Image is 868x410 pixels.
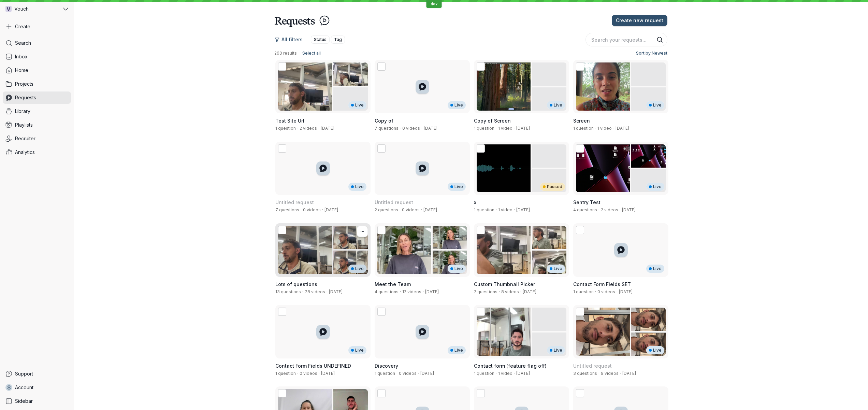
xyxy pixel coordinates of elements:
[615,289,619,295] span: ·
[512,207,516,213] span: ·
[303,207,321,212] span: 0 videos
[15,40,31,46] span: Search
[275,363,351,369] span: Contact Form Fields UNDEFINED
[15,23,30,30] span: Create
[395,371,399,376] span: ·
[375,126,399,131] span: 7 questions
[275,207,299,212] span: 7 questions
[573,281,631,287] span: Contact Form Fields SET
[375,199,413,205] span: Untitled request
[299,207,303,213] span: ·
[474,371,494,376] span: 1 question
[321,126,334,131] span: Created by Pro Teale
[321,207,324,213] span: ·
[325,289,329,295] span: ·
[618,207,622,213] span: ·
[275,126,296,131] span: 1 question
[402,207,420,212] span: 0 videos
[516,126,530,131] span: Created by Stephane
[616,17,663,24] span: Create new request
[573,207,597,212] span: 4 questions
[274,14,315,27] h1: Requests
[15,135,35,142] span: Recruiter
[573,199,601,205] span: Sentry Test
[375,118,393,124] span: Copy of
[601,207,618,212] span: 2 videos
[321,371,335,376] span: Created by Nathan Weinstock
[622,371,636,376] span: Created by Daniel Shein
[15,81,33,87] span: Projects
[331,36,345,44] button: Tag
[594,126,597,131] span: ·
[3,91,71,104] a: Requests
[300,126,317,131] span: 2 videos
[275,371,296,376] span: 1 question
[274,34,307,45] button: All filters
[3,20,71,33] button: Create
[424,126,437,131] span: Created by Stephane
[3,368,71,380] a: Support
[501,289,519,294] span: 8 videos
[601,371,619,376] span: 9 videos
[375,371,395,376] span: 1 question
[324,207,338,212] span: Created by Ben
[498,371,512,376] span: 1 video
[656,36,663,43] button: Search
[296,126,300,131] span: ·
[474,207,494,212] span: 1 question
[3,146,71,158] a: Analytics
[375,207,398,212] span: 2 questions
[474,126,494,131] span: 1 question
[305,289,325,294] span: 78 videos
[302,50,321,57] span: Select all
[15,398,33,405] span: Sidebar
[423,207,437,212] span: Created by Ben
[3,105,71,117] a: Library
[275,199,314,205] span: Untitled request
[636,50,667,57] span: Sort by: Newest
[375,363,398,369] span: Discovery
[402,289,421,294] span: 12 videos
[622,207,636,212] span: Created by Nathan Weinstock
[329,289,343,294] span: Created by Pro Teale
[3,37,71,49] a: Search
[399,289,402,295] span: ·
[3,381,71,394] a: SAccount
[494,371,498,376] span: ·
[375,289,399,294] span: 4 questions
[275,281,317,287] span: Lots of questions
[334,36,342,43] span: Tag
[15,67,28,74] span: Home
[612,15,667,26] button: Create new request
[275,118,304,124] span: Test Site Url
[573,289,594,294] span: 1 question
[3,64,71,76] a: Home
[474,199,476,205] span: x
[7,384,11,391] span: S
[619,371,622,376] span: ·
[357,226,368,237] button: More actions
[314,36,327,43] span: Status
[497,289,501,295] span: ·
[616,126,629,131] span: Created by Daniel Shein
[15,108,30,115] span: Library
[420,371,434,376] span: Created by Nathan Weinstock
[474,118,511,124] span: Copy of Screen
[597,126,612,131] span: 1 video
[274,51,297,56] span: 260 results
[498,126,512,131] span: 1 video
[375,281,411,287] span: Meet the Team
[3,3,62,15] div: Vouch
[512,371,516,376] span: ·
[6,5,11,12] span: V
[498,207,512,212] span: 1 video
[494,207,498,213] span: ·
[3,119,71,131] a: Playlists
[585,33,667,46] input: Search your requests...
[3,78,71,90] a: Projects
[597,371,601,376] span: ·
[3,51,71,63] a: Inbox
[573,363,612,369] span: Untitled request
[281,36,303,43] span: All filters
[399,126,402,131] span: ·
